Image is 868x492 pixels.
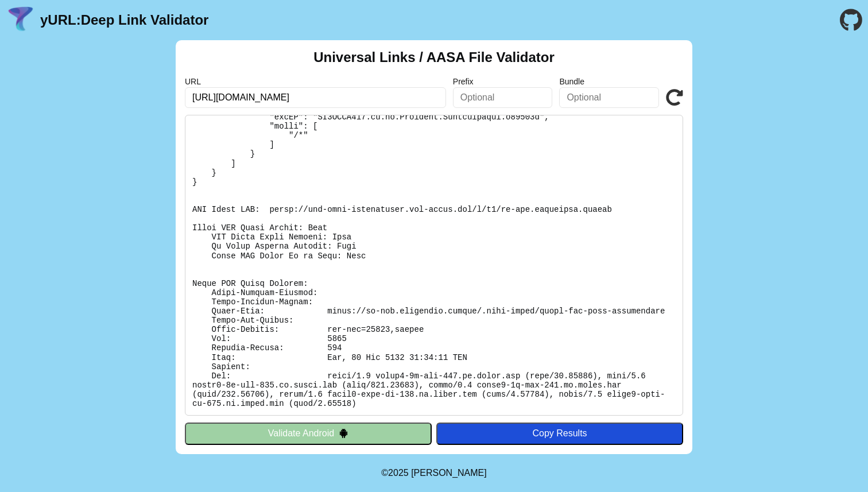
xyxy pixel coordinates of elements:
[411,468,487,478] a: Michael Ibragimchayev's Personal Site
[185,87,446,108] input: Required
[442,428,677,439] div: Copy Results
[185,423,432,444] button: Validate Android
[313,49,555,65] h2: Universal Links / AASA File Validator
[559,77,659,86] label: Bundle
[185,77,446,86] label: URL
[436,423,683,444] button: Copy Results
[559,87,659,108] input: Optional
[339,428,348,438] img: droidIcon.svg
[388,468,409,478] span: 2025
[381,454,486,492] footer: ©
[40,12,208,28] a: yURL:Deep Link Validator
[453,77,553,86] label: Prefix
[453,87,553,108] input: Optional
[6,5,36,35] img: yURL Logo
[185,115,683,416] pre: Lorem ipsu do: sitam://co-adi.elitseddo.eiusmo/.temp-incid/utlab-etd-magn-aliquaenima Mi Veniamqu...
